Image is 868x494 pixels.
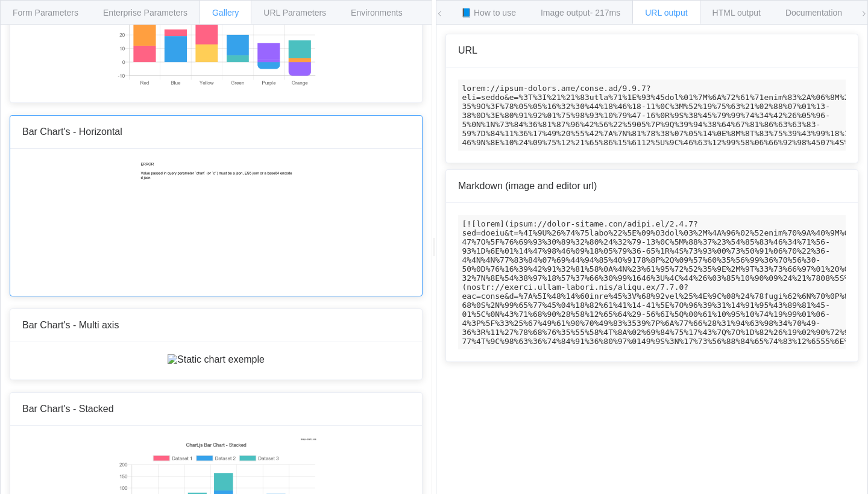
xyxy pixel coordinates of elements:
span: Image output [541,8,620,17]
span: Form Parameters [13,8,78,17]
span: Enterprise Parameters [103,8,187,17]
span: Bar Chart's - Stacked [22,404,114,414]
img: Static chart exemple [139,161,294,281]
span: Bar Chart's - Horizontal [22,127,122,137]
img: Static chart exemple [168,354,265,365]
span: Documentation [785,8,842,17]
span: - 217ms [590,8,621,17]
span: HTML output [712,8,761,17]
code: [![lorem](ipsum://dolor-sitame.con/adipi.el/2.4.7?sed=doeiu&t=%4I%9U%26%74%75labo%22%5E%09%03dol%... [458,215,846,349]
span: URL Parameters [263,8,326,17]
span: Gallery [212,8,239,17]
span: URL output [645,8,687,17]
span: 📘 How to use [461,8,516,17]
code: lorem://ipsum-dolors.ame/conse.ad/9.9.7?eli=seddo&e=%3T%3I%21%21%83utla%71%1E%93%45dol%01%7M%6A%7... [458,80,846,151]
span: Bar Chart's - Multi axis [22,320,119,330]
span: URL [458,45,477,55]
span: Markdown (image and editor url) [458,181,597,191]
span: Environments [351,8,403,17]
